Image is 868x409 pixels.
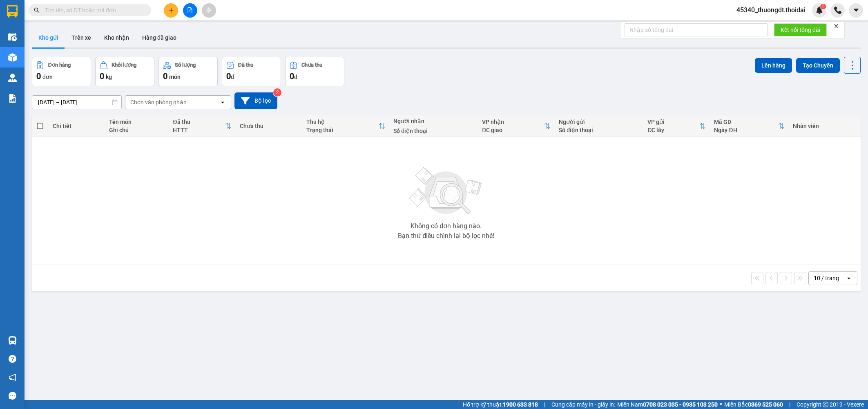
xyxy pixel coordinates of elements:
button: Khối lượng0kg [95,57,154,86]
span: copyright [823,402,828,407]
div: Khối lượng [112,62,136,68]
button: Kho nhận [98,28,136,47]
img: phone-icon [834,7,841,14]
img: logo-vxr [7,5,18,18]
span: notification [9,373,16,381]
button: Tạo Chuyến [796,58,840,73]
th: Toggle SortBy [302,115,389,137]
span: 0 [226,71,231,81]
div: Chưa thu [240,123,298,129]
div: Mã GD [714,119,778,125]
span: plus [168,7,174,13]
input: Select a date range. [32,96,121,109]
span: question-circle [9,355,16,363]
span: 0 [290,71,294,81]
img: icon-new-feature [816,7,823,14]
span: đơn [42,74,53,80]
span: search [34,7,40,13]
img: warehouse-icon [8,74,17,82]
span: 45340_thuongdt.thoidai [730,5,812,15]
button: Đã thu0đ [222,57,281,86]
span: 0 [36,71,41,81]
div: Đơn hàng [48,62,71,68]
sup: 2 [273,88,281,97]
button: Số lượng0món [158,57,218,86]
sup: 1 [820,4,826,9]
span: message [9,392,16,400]
span: đ [294,74,297,80]
span: Miền Nam [617,400,718,409]
button: file-add [183,3,197,18]
span: Kết nối tổng đài [781,25,820,34]
button: Bộ lọc [234,92,277,109]
div: Trạng thái [306,127,379,133]
div: Đã thu [238,62,253,68]
div: Chi tiết [53,123,101,129]
input: Nhập số tổng đài [625,23,768,36]
div: Nhân viên [793,123,857,129]
input: Tìm tên, số ĐT hoặc mã đơn [45,6,141,15]
span: ⚪️ [720,403,722,406]
div: VP nhận [482,119,544,125]
th: Toggle SortBy [478,115,555,137]
span: 0 [100,71,104,81]
div: Ghi chú [109,127,165,133]
span: caret-down [852,7,860,14]
span: | [544,400,545,409]
img: svg+xml;base64,PHN2ZyBjbGFzcz0ibGlzdC1wbHVnX19zdmciIHhtbG5zPSJodHRwOi8vd3d3LnczLm9yZy8yMDAwL3N2Zy... [405,162,487,220]
div: Bạn thử điều chỉnh lại bộ lọc nhé! [398,233,494,239]
button: Hàng đã giao [136,28,183,47]
svg: open [219,99,226,106]
button: Đơn hàng0đơn [32,57,91,86]
div: Số điện thoại [393,128,474,134]
button: caret-down [849,3,863,18]
strong: 1900 633 818 [503,401,538,408]
div: 10 / trang [814,274,839,282]
button: aim [202,3,216,18]
span: aim [206,7,212,13]
button: Chưa thu0đ [285,57,344,86]
div: Thu hộ [306,119,379,125]
div: Số điện thoại [559,127,639,133]
div: ĐC lấy [647,127,699,133]
div: Người gửi [559,119,639,125]
span: món [169,74,181,80]
span: | [789,400,790,409]
div: Không có đơn hàng nào. [411,223,482,229]
button: Trên xe [65,28,98,47]
span: kg [106,74,112,80]
strong: 0369 525 060 [748,401,783,408]
button: plus [164,3,178,18]
th: Toggle SortBy [710,115,789,137]
svg: open [846,275,852,281]
span: 0 [163,71,167,81]
img: warehouse-icon [8,53,17,62]
span: file-add [187,7,193,13]
div: VP gửi [647,119,699,125]
div: Ngày ĐH [714,127,778,133]
button: Lên hàng [755,58,792,73]
div: Số lượng [175,62,196,68]
div: ĐC giao [482,127,544,133]
div: Đã thu [173,119,225,125]
button: Kho gửi [32,28,65,47]
span: đ [231,74,234,80]
strong: 0708 023 035 - 0935 103 250 [643,401,718,408]
div: HTTT [173,127,225,133]
button: Kết nối tổng đài [774,23,827,36]
div: Người nhận [393,118,474,124]
span: Miền Bắc [724,400,783,409]
span: close [833,23,839,29]
img: warehouse-icon [8,336,17,345]
div: Tên món [109,119,165,125]
th: Toggle SortBy [169,115,235,137]
th: Toggle SortBy [643,115,710,137]
img: warehouse-icon [8,33,17,41]
span: Hỗ trợ kỹ thuật: [463,400,538,409]
span: 1 [821,4,824,9]
span: Cung cấp máy in - giấy in: [551,400,615,409]
div: Chưa thu [301,62,322,68]
div: Chọn văn phòng nhận [130,98,187,106]
img: solution-icon [8,94,17,103]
